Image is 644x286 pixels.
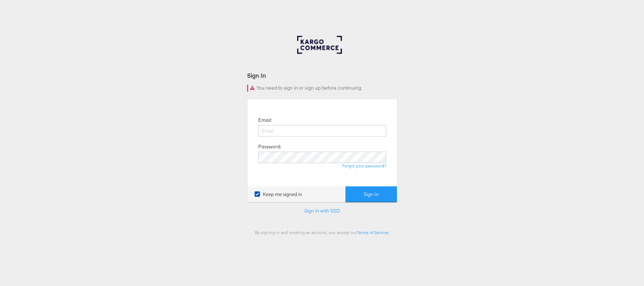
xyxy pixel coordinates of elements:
[258,125,386,137] input: Email
[247,85,397,92] div: You need to sign in or sign up before continuing.
[357,230,389,235] a: Terms of Service
[247,71,397,80] div: Sign In
[258,143,281,150] label: Password:
[345,186,397,202] button: Sign In
[342,163,386,168] a: Forgot your password?
[258,117,272,124] label: Email:
[304,208,340,214] a: Sign in with SSO
[247,230,397,235] div: By signing in and creating an account, you accept our .
[255,191,302,198] label: Keep me signed in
